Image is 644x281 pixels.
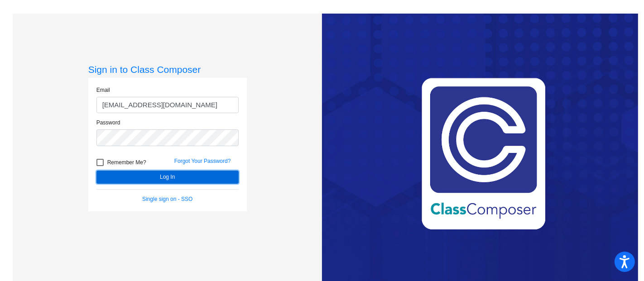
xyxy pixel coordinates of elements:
label: Password [96,119,120,127]
button: Log In [96,171,239,184]
h3: Sign in to Class Composer [88,64,247,75]
a: Forgot Your Password? [174,158,231,164]
a: Single sign on - SSO [142,196,192,202]
label: Email [96,86,110,94]
span: Remember Me? [107,157,146,168]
